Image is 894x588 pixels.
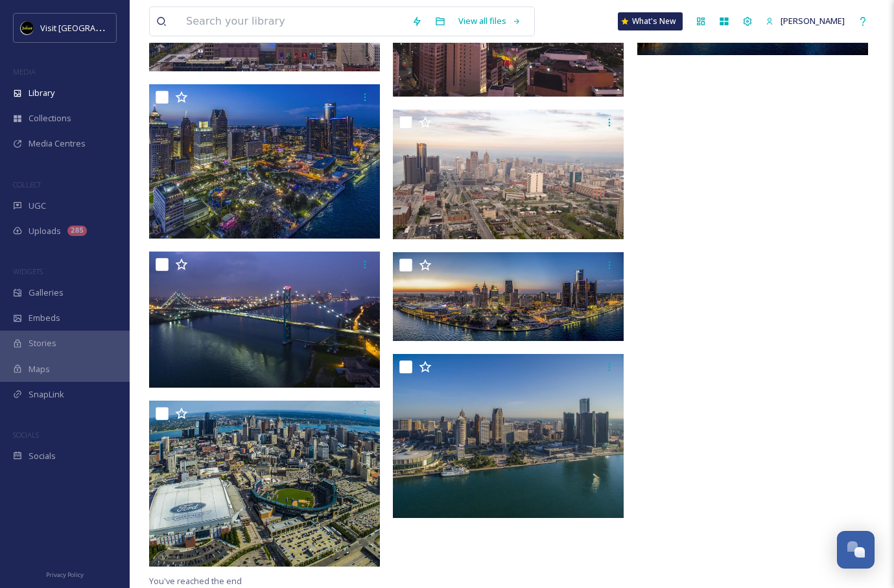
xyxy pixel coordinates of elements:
span: Uploads [29,225,61,237]
span: Collections [29,112,71,124]
span: [PERSON_NAME] [781,15,845,27]
img: Detroi_at_night_Vito_Palmisano.jpeg [393,252,624,341]
input: Search your library [180,7,405,36]
div: 285 [67,226,87,236]
span: Maps [29,363,50,375]
span: You've reached the end [149,575,242,587]
img: MDCVB_2015_076.jpeg [149,401,380,567]
button: Open Chat [837,531,875,569]
span: Stories [29,337,56,349]
img: VISIT%20DETROIT%20LOGO%20-%20BLACK%20BACKGROUND.png [21,21,34,34]
span: Embeds [29,312,60,324]
img: Hart_Plaza_at_Night_with_Skyline_Lit_Vito_Palmisano.jpeg [149,84,380,239]
a: View all files [452,8,528,34]
a: Privacy Policy [46,566,84,582]
span: Privacy Policy [46,570,84,579]
span: Galleries [29,287,64,299]
span: COLLECT [13,180,41,189]
a: What's New [618,12,683,30]
img: Ambassador_Bridge_at_Night_Vito_Palmisano.jpeg [149,252,380,388]
span: Socials [29,450,56,462]
a: [PERSON_NAME] [759,8,851,34]
span: WIDGETS [13,266,43,276]
span: SOCIALS [13,430,39,440]
span: UGC [29,200,46,212]
span: Visit [GEOGRAPHIC_DATA] [40,21,141,34]
span: Media Centres [29,137,86,150]
span: MEDIA [13,67,36,76]
img: Detroit_Summer_Daytime_Skyline_Vito_Palmisano.jpeg [393,354,624,518]
span: Library [29,87,54,99]
span: SnapLink [29,388,64,401]
img: Detroit_Aerials_Photo_courtesy_of_Bedrock__Evan_Gonzalez-2017.jpeg [393,110,624,239]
